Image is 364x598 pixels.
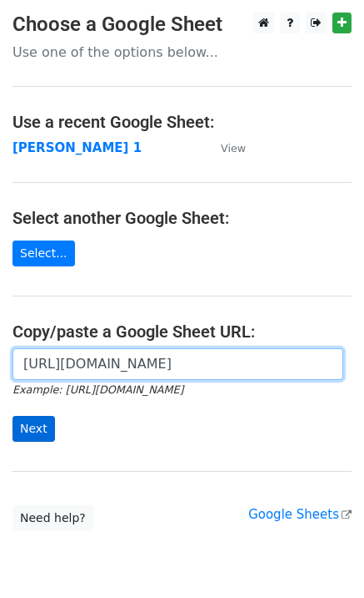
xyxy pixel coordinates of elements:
[12,112,352,132] h4: Use a recent Google Sheet:
[12,13,352,37] h3: Choose a Google Sheet
[248,507,352,522] a: Google Sheets
[12,43,352,61] p: Use one of the options below...
[12,140,142,155] a: [PERSON_NAME] 1
[12,241,75,266] a: Select...
[12,322,352,342] h4: Copy/paste a Google Sheet URL:
[12,208,352,228] h4: Select another Google Sheet:
[12,348,343,380] input: Paste your Google Sheet URL here
[12,383,183,396] small: Example: [URL][DOMAIN_NAME]
[12,505,93,531] a: Need help?
[204,140,246,155] a: View
[221,142,246,155] small: View
[12,416,55,442] input: Next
